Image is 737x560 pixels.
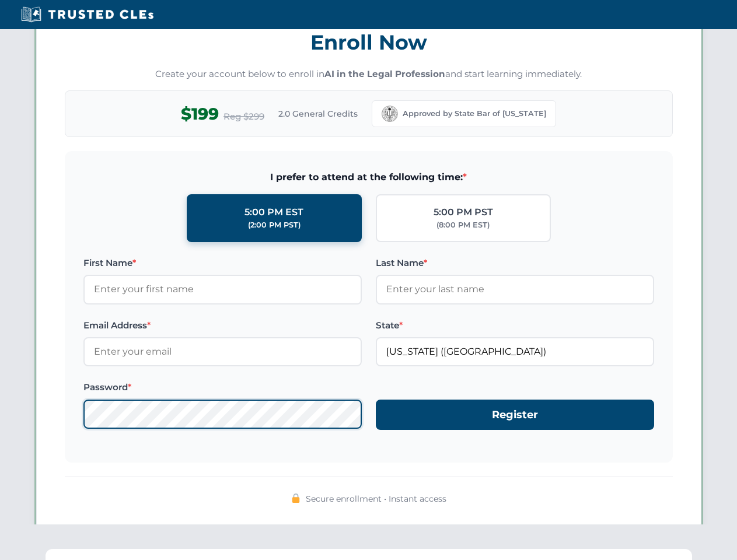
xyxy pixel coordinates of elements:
span: Reg $299 [223,110,264,124]
img: Trusted CLEs [18,6,157,23]
span: Approved by State Bar of [US_STATE] [403,108,546,120]
input: Enter your last name [376,275,654,304]
label: State [376,318,654,332]
div: (2:00 PM PST) [248,219,301,231]
div: 5:00 PM EST [244,205,303,220]
label: Email Address [83,318,362,332]
input: Enter your first name [83,275,362,304]
img: California Bar [382,106,398,122]
button: Register [376,400,654,430]
img: 🔒 [291,494,301,503]
h3: Enroll Now [65,24,673,61]
strong: AI in the Legal Profession [324,68,445,79]
span: $199 [181,101,219,127]
label: First Name [83,256,362,270]
span: 2.0 General Credits [278,107,358,120]
label: Last Name [376,256,654,270]
label: Password [83,380,362,394]
div: (8:00 PM EST) [436,219,490,231]
span: Secure enrollment • Instant access [306,492,446,505]
div: 5:00 PM PST [434,205,493,220]
input: Enter your email [83,337,362,366]
p: Create your account below to enroll in and start learning immediately. [65,68,673,81]
input: California (CA) [376,337,654,366]
span: I prefer to attend at the following time: [83,170,654,185]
